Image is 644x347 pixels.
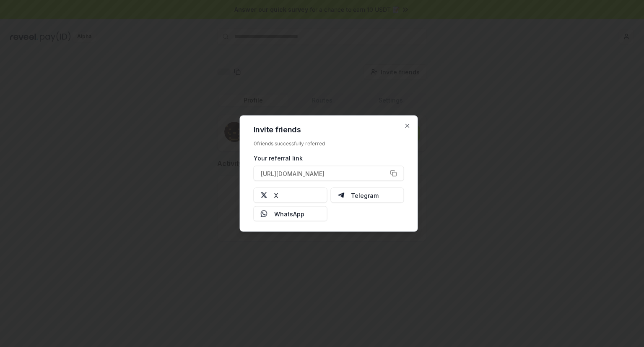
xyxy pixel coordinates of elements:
img: X [261,192,267,199]
h2: Invite friends [254,126,404,134]
span: [URL][DOMAIN_NAME] [261,169,325,178]
button: Telegram [330,188,404,203]
button: [URL][DOMAIN_NAME] [254,166,404,181]
button: X [254,188,327,203]
div: Your referral link [254,154,404,163]
button: WhatsApp [254,206,327,221]
div: 0 friends successfully referred [254,140,404,147]
img: Telegram [338,192,344,199]
img: Whatsapp [261,210,267,217]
